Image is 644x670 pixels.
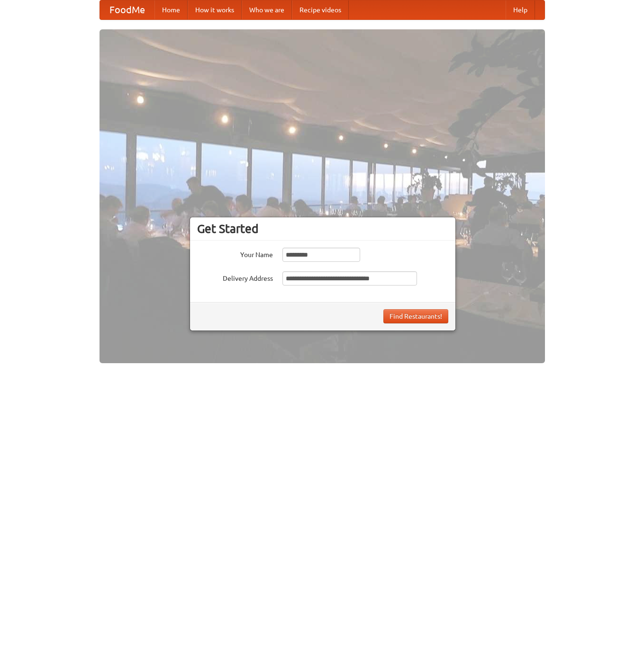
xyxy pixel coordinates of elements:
button: Find Restaurants! [383,309,448,323]
h3: Get Started [197,222,448,236]
label: Delivery Address [197,271,273,283]
a: Help [506,0,535,19]
a: FoodMe [100,0,154,19]
a: How it works [188,0,242,19]
a: Home [154,0,188,19]
a: Who we are [242,0,292,19]
a: Recipe videos [292,0,349,19]
label: Your Name [197,248,273,259]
